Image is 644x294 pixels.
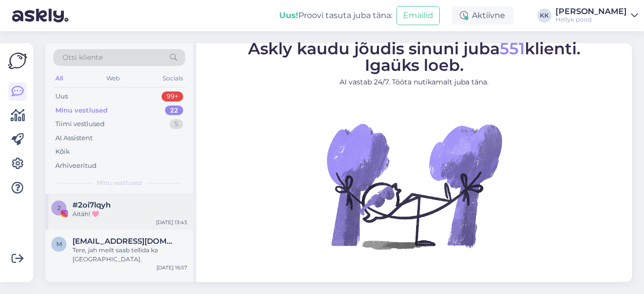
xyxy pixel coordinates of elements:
[156,264,187,271] div: [DATE] 16:57
[555,16,627,24] div: Hellyk pood
[97,178,142,187] span: Minu vestlused
[396,6,440,25] button: Emailid
[55,133,93,143] div: AI Assistent
[55,161,97,171] div: Arhiveeritud
[55,106,108,116] div: Minu vestlused
[55,147,70,157] div: Kõik
[324,95,505,276] img: No Chat active
[104,72,122,85] div: Web
[156,219,187,226] div: [DATE] 13:43
[56,240,62,248] span: m
[55,119,105,129] div: Tiimi vestlused
[555,8,638,24] a: [PERSON_NAME]Hellyk pood
[55,91,68,102] div: Uus
[72,210,187,219] div: Aitäh! 🩷
[279,11,298,20] b: Uus!
[162,91,183,102] div: 99+
[500,39,525,58] span: 551
[72,201,111,210] span: #2oi7lqyh
[72,237,177,246] span: marita_hermo@hotmail.com
[160,72,185,85] div: Socials
[72,246,187,264] div: Tere, jah meilt saab tellida ka [GEOGRAPHIC_DATA].
[279,10,392,22] div: Proovi tasuta juba täna:
[537,9,551,23] div: KK
[8,51,27,70] img: Askly Logo
[170,119,183,129] div: 5
[248,77,581,87] p: AI vastab 24/7. Tööta nutikamalt juba täna.
[165,106,183,116] div: 22
[62,52,103,63] span: Otsi kliente
[452,7,513,25] div: Aktiivne
[555,8,627,16] div: [PERSON_NAME]
[248,39,581,75] span: Askly kaudu jõudis sinuni juba klienti. Igaüks loeb.
[57,204,61,212] span: 2
[53,72,65,85] div: All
